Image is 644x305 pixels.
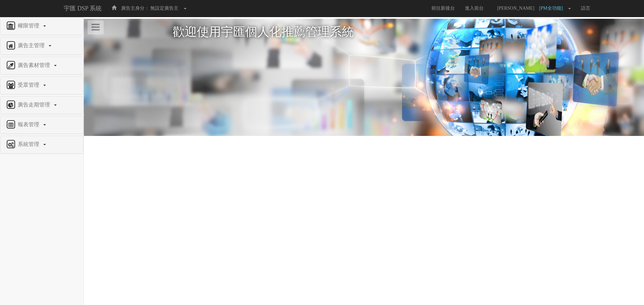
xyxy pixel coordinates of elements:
[173,25,555,39] h1: 歡迎使用宇匯個人化推薦管理系統
[16,82,43,88] span: 受眾管理
[16,23,43,28] span: 權限管理
[5,100,78,110] a: 廣告走期管理
[494,6,538,11] span: [PERSON_NAME]
[16,62,53,68] span: 廣告素材管理
[150,6,178,11] span: 無設定廣告主
[5,21,78,31] a: 權限管理
[5,139,78,150] a: 系統管理
[16,141,43,147] span: 系統管理
[5,80,78,91] a: 受眾管理
[16,102,53,107] span: 廣告走期管理
[5,120,78,130] a: 報表管理
[121,6,149,11] span: 廣告主身分：
[5,60,78,71] a: 廣告素材管理
[16,43,48,48] span: 廣告主管理
[5,41,78,51] a: 廣告主管理
[539,6,567,11] span: [PM全功能]
[16,122,43,127] span: 報表管理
